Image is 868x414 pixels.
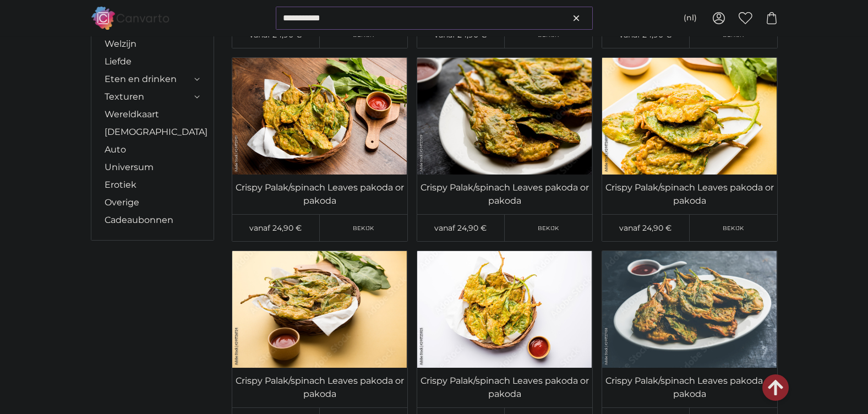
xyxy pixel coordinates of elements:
[105,55,200,68] a: Liefde
[232,251,407,368] img: panoramic-canvas-print-the-seagulls-and-the-sea-at-sunrise
[105,73,200,86] summary: Eten en drinken
[234,181,405,208] a: Crispy Palak/spinach Leaves pakoda or pakoda
[105,178,200,192] a: Erotiek
[619,223,672,233] span: vanaf 24,90 €
[419,181,590,208] a: Crispy Palak/spinach Leaves pakoda or pakoda
[105,73,192,86] a: Eten en drinken
[675,8,706,28] button: (nl)
[105,161,200,174] a: Universum
[353,224,374,232] span: Bekijk
[320,215,407,241] a: Bekijk
[249,223,302,233] span: vanaf 24,90 €
[105,143,200,156] a: Auto
[419,374,590,401] a: Crispy Palak/spinach Leaves pakoda or pakoda
[602,251,777,368] img: panoramic-canvas-print-the-seagulls-and-the-sea-at-sunrise
[105,90,200,103] summary: Texturen
[723,224,744,232] span: Bekijk
[91,7,170,29] img: Canvarto
[105,37,200,51] a: Welzijn
[105,196,200,209] a: Overige
[234,374,405,401] a: Crispy Palak/spinach Leaves pakoda or pakoda
[105,214,200,227] a: Cadeaubonnen
[105,108,200,121] a: Wereldkaart
[604,374,775,401] a: Crispy Palak/spinach Leaves pakoda or pakoda
[538,224,559,232] span: Bekijk
[434,223,487,233] span: vanaf 24,90 €
[232,58,407,175] img: panoramic-canvas-print-the-seagulls-and-the-sea-at-sunrise
[604,181,775,208] a: Crispy Palak/spinach Leaves pakoda or pakoda
[417,58,592,175] img: panoramic-canvas-print-the-seagulls-and-the-sea-at-sunrise
[417,251,592,368] img: panoramic-canvas-print-the-seagulls-and-the-sea-at-sunrise
[690,215,777,241] a: Bekijk
[105,126,200,139] a: [DEMOGRAPHIC_DATA]
[602,58,777,175] img: panoramic-canvas-print-the-seagulls-and-the-sea-at-sunrise
[105,90,192,103] a: Texturen
[505,215,592,241] a: Bekijk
